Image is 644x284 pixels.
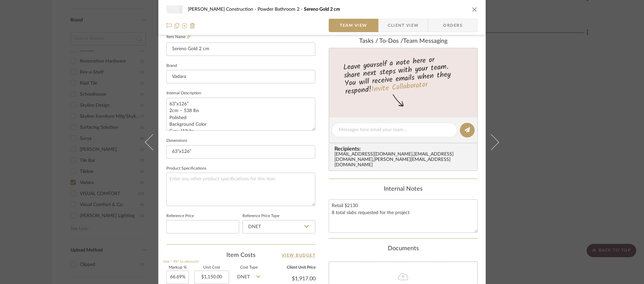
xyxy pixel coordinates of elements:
img: Remove from project [190,23,195,28]
span: Client View [388,19,419,32]
a: Invite Collaborator [371,79,428,95]
input: Enter Brand [166,70,315,83]
label: Internal Description [166,92,201,95]
span: Powder Bathroom 2 [258,7,304,12]
div: Documents [329,245,478,253]
label: Cost Type [234,266,263,269]
label: Brand [166,64,177,68]
div: Internal Notes [329,186,478,193]
div: Leave yourself a note here or share next steps with your team. You will receive emails when they ... [328,53,479,97]
label: Dimensions [166,139,187,143]
label: Item Name [166,34,191,40]
span: Sereno Gold 2 cm [304,7,340,12]
span: Team View [340,19,367,32]
img: 7feecf4b-4c0f-40f2-acaf-cbbd40178d57_48x40.jpg [166,3,182,16]
div: [EMAIL_ADDRESS][DOMAIN_NAME] , [EMAIL_ADDRESS][DOMAIN_NAME] , [PERSON_NAME][EMAIL_ADDRESS][DOMAIN... [334,152,475,168]
a: View Budget [282,251,316,259]
div: Item Costs [166,251,315,259]
span: Orders [436,19,470,32]
label: Client Unit Price [268,266,316,269]
span: Tasks / To-Dos / [359,38,403,44]
div: team Messaging [329,38,478,45]
label: Reference Price Type [243,214,279,218]
span: [PERSON_NAME] Construction [188,7,258,12]
label: Unit Cost [194,266,229,269]
label: Product Specifications [166,167,206,170]
button: close [472,6,478,12]
span: Recipients: [334,146,475,152]
input: Enter the dimensions of this item [166,145,315,159]
label: Reference Price [166,214,194,218]
input: Enter Item Name [166,42,315,56]
label: Markup % [166,266,189,269]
